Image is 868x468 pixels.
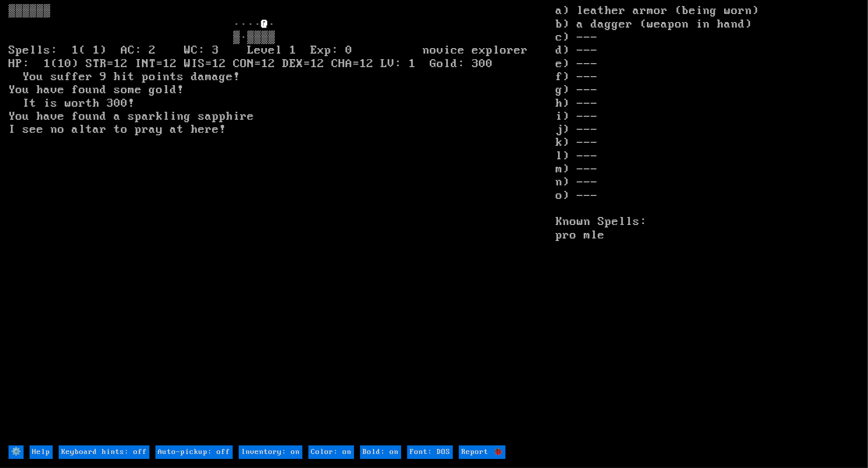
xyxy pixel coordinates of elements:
[407,445,453,458] input: Font: DOS
[459,445,505,458] input: Report 🐞
[239,445,302,458] input: Inventory: on
[261,18,268,31] font: @
[155,445,233,458] input: Auto-pickup: off
[59,445,149,458] input: Keyboard hints: off
[30,445,53,458] input: Help
[308,445,354,458] input: Color: on
[360,445,401,458] input: Bold: on
[9,5,556,444] larn: ▒▒▒▒▒▒ ···· · ▒·▒▒▒▒ Spells: 1( 1) AC: 2 WC: 3 Level 1 Exp: 0 novice explorer HP: 1(10) STR=12 IN...
[556,5,859,444] stats: a) leather armor (being worn) b) a dagger (weapon in hand) c) --- d) --- e) --- f) --- g) --- h) ...
[9,445,24,458] input: ⚙️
